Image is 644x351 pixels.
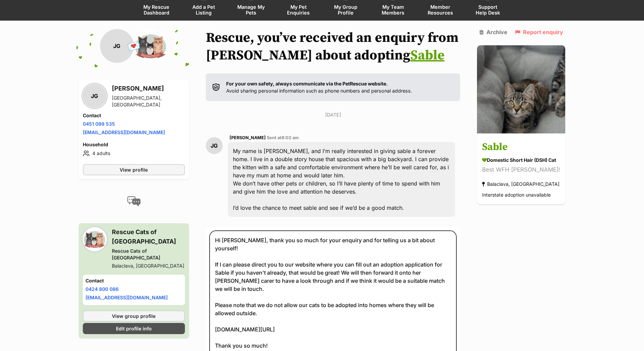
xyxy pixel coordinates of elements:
[206,137,223,154] div: JG
[86,286,119,292] a: 0424 800 086
[425,4,456,16] span: Member Resources
[479,29,507,35] a: Archive
[482,180,559,189] div: Balaclava, [GEOGRAPHIC_DATA]
[141,4,172,16] span: My Rescue Dashboard
[83,164,185,175] a: View profile
[331,4,361,16] span: My Group Profile
[226,80,412,95] p: Avoid sharing personal information such as phone numbers and personal address.
[83,121,115,127] a: 0451 099 535
[120,166,148,173] span: View profile
[482,192,551,198] span: Interstate adoption unavailable
[267,135,299,140] span: Sent at
[83,84,106,108] div: JG
[515,29,563,35] a: Report enquiry
[83,141,185,148] h4: Household
[477,45,565,133] img: Sable
[83,323,185,334] a: Edit profile info
[112,248,185,261] div: Rescue Cats of [GEOGRAPHIC_DATA]
[83,129,165,135] a: [EMAIL_ADDRESS][DOMAIN_NAME]
[226,81,388,86] strong: For your own safety, always communicate via the PetRescue website.
[206,111,460,118] p: [DATE]
[473,4,503,16] span: Support Help Desk
[482,157,560,164] div: Domestic Short Hair (DSH) Cat
[86,277,182,284] h4: Contact
[83,112,185,119] h4: Contact
[83,227,106,251] img: Rescue Cats of Melbourne profile pic
[127,196,141,206] img: conversation-icon-4a6f8262b818ee0b60e3300018af0b2d0b884aa5de6e9bcb8d3d4eeb1a70a7c4.svg
[112,262,185,269] div: Balaclava, [GEOGRAPHIC_DATA]
[482,140,560,155] h3: Sable
[116,325,152,332] span: Edit profile info
[126,39,141,53] span: 💌
[230,135,266,140] span: [PERSON_NAME]
[410,47,445,64] a: Sable
[378,4,408,16] span: My Team Members
[228,142,455,217] div: My name is [PERSON_NAME], and I’m really interested in giving sable a forever home. I live in a d...
[83,149,185,157] li: 4 adults
[477,135,565,205] a: Sable Domestic Short Hair (DSH) Cat Best WFH [PERSON_NAME]! Balaclava, [GEOGRAPHIC_DATA] Intersta...
[283,4,314,16] span: My Pet Enquiries
[134,29,168,63] img: Rescue Cats of Melbourne profile pic
[189,4,219,16] span: Add a Pet Listing
[112,312,156,320] span: View group profile
[206,29,460,64] h1: Rescue, you’ve received an enquiry from [PERSON_NAME] about adopting
[282,135,299,140] span: 8:02 am
[86,295,168,300] a: [EMAIL_ADDRESS][DOMAIN_NAME]
[100,29,134,63] div: JG
[112,95,185,108] div: [GEOGRAPHIC_DATA], [GEOGRAPHIC_DATA]
[83,310,185,322] a: View group profile
[112,227,185,246] h3: Rescue Cats of [GEOGRAPHIC_DATA]
[482,166,560,175] div: Best WFH [PERSON_NAME]!
[112,84,185,93] h3: [PERSON_NAME]
[236,4,266,16] span: Manage My Pets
